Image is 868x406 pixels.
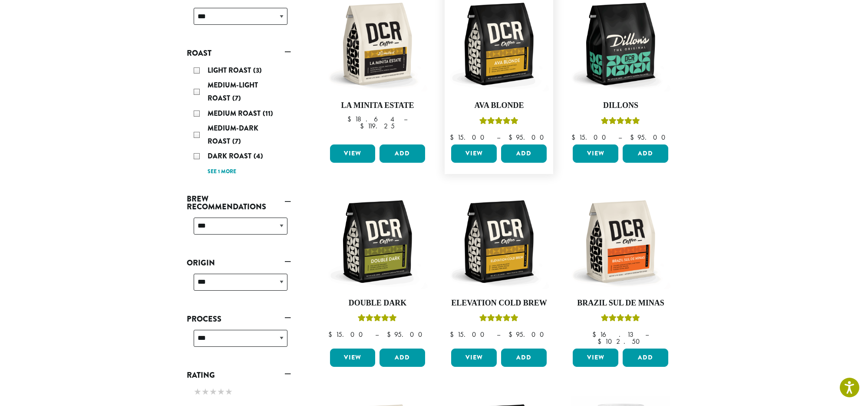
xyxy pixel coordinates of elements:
span: $ [508,133,516,142]
span: (4) [254,151,263,161]
a: Origin [187,255,291,270]
span: – [618,133,622,142]
span: ★ [225,386,233,398]
span: ★ [194,386,201,398]
a: View [573,349,618,367]
span: $ [508,330,516,339]
span: $ [630,133,637,142]
h4: Elevation Cold Brew [449,299,549,308]
span: (11) [263,108,273,118]
span: $ [450,330,457,339]
span: $ [597,337,605,346]
button: Add [623,349,668,367]
div: Rated 5.00 out of 5 [479,116,518,129]
span: $ [571,133,579,142]
span: $ [347,114,355,124]
span: Medium Roast [208,108,263,118]
bdi: 15.00 [328,330,367,339]
div: DCR Coffees [187,4,291,35]
span: ★ [209,386,217,398]
div: Brew Recommendations [187,214,291,245]
span: Light Roast [208,65,253,75]
div: Rated 5.00 out of 5 [601,116,640,129]
a: See 1 more [208,168,236,176]
div: Rating [187,383,291,403]
bdi: 15.00 [450,330,488,339]
h4: Brazil Sul De Minas [571,299,670,308]
button: Add [501,144,547,163]
div: Origin [187,270,291,301]
span: $ [450,133,457,142]
bdi: 119.25 [360,121,395,131]
span: (7) [232,93,241,103]
h4: La Minita Estate [328,101,428,111]
div: Rated 5.00 out of 5 [601,313,640,326]
span: – [375,330,379,339]
button: Add [380,349,425,367]
span: – [497,133,500,142]
a: View [330,349,376,367]
a: Process [187,312,291,326]
a: View [451,144,497,163]
bdi: 18.64 [347,114,396,124]
bdi: 95.00 [508,133,548,142]
bdi: 95.00 [508,330,548,339]
bdi: 95.00 [387,330,426,339]
bdi: 15.00 [571,133,610,142]
button: Add [380,144,425,163]
img: DCR-12oz-Brazil-Sul-De-Minas-Stock-scaled.png [571,191,670,292]
span: ★ [201,386,209,398]
div: Rated 5.00 out of 5 [479,313,518,326]
span: $ [360,121,367,131]
a: Double DarkRated 4.50 out of 5 [328,191,428,346]
a: Brew Recommendations [187,191,291,214]
span: Dark Roast [208,151,254,161]
h4: Dillons [571,101,670,111]
bdi: 16.13 [592,330,637,339]
span: (3) [253,65,262,75]
span: (7) [232,136,241,146]
span: Medium-Light Roast [208,80,258,103]
a: Elevation Cold BrewRated 5.00 out of 5 [449,191,549,346]
img: DCR-12oz-Double-Dark-Stock-scaled.png [327,191,427,292]
bdi: 95.00 [630,133,670,142]
a: Rating [187,368,291,383]
img: DCR-12oz-Elevation-Cold-Brew-Stock-scaled.png [449,191,549,292]
span: – [645,330,649,339]
button: Add [623,144,668,163]
a: Brazil Sul De MinasRated 5.00 out of 5 [571,191,670,346]
bdi: 102.50 [597,337,644,346]
a: Roast [187,46,291,60]
div: Roast [187,60,291,181]
div: Process [187,326,291,357]
h4: Double Dark [328,299,428,308]
h4: Ava Blonde [449,101,549,111]
span: – [497,330,500,339]
span: ★ [217,386,225,398]
span: $ [328,330,336,339]
button: Add [501,349,547,367]
bdi: 15.00 [450,133,488,142]
span: Medium-Dark Roast [208,123,258,146]
div: Rated 4.50 out of 5 [358,313,397,326]
a: View [451,349,497,367]
span: $ [592,330,600,339]
span: – [404,114,407,124]
span: $ [387,330,394,339]
a: View [330,144,376,163]
a: View [573,144,618,163]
